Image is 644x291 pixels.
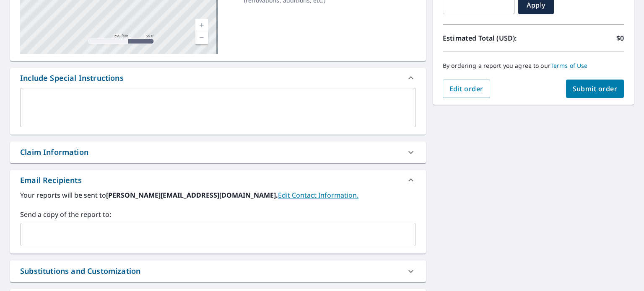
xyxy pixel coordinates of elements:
[449,84,483,93] span: Edit order
[195,19,208,31] a: Current Level 17, Zoom In
[10,142,426,163] div: Claim Information
[525,0,547,10] span: Apply
[443,33,533,43] p: Estimated Total (USD):
[443,62,624,70] p: By ordering a report you agree to our
[20,72,124,84] div: Include Special Instructions
[20,209,416,219] label: Send a copy of the report to:
[443,80,490,98] button: Edit order
[20,175,82,186] div: Email Recipients
[20,147,88,158] div: Claim Information
[616,33,624,43] p: $0
[278,191,358,200] a: EditContactInfo
[566,80,624,98] button: Submit order
[10,68,426,88] div: Include Special Instructions
[20,190,416,200] label: Your reports will be sent to
[10,170,426,190] div: Email Recipients
[573,84,618,93] span: Submit order
[551,62,588,70] a: Terms of Use
[195,31,208,44] a: Current Level 17, Zoom Out
[10,260,426,282] div: Substitutions and Customization
[20,265,140,277] div: Substitutions and Customization
[106,191,278,200] b: [PERSON_NAME][EMAIL_ADDRESS][DOMAIN_NAME].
